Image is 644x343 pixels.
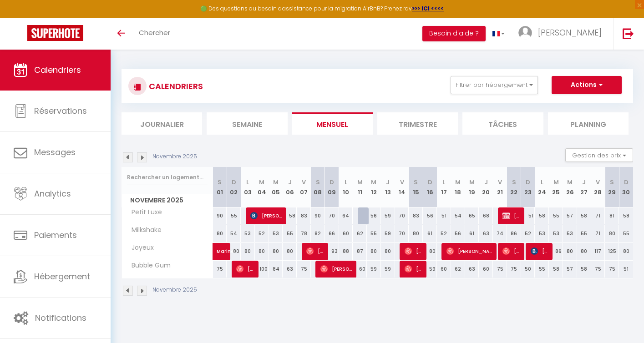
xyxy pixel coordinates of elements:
abbr: S [218,178,222,187]
th: 30 [619,167,633,207]
div: 58 [283,207,297,224]
div: 53 [269,225,283,242]
th: 04 [255,167,269,207]
abbr: D [330,178,334,187]
div: 55 [577,225,591,242]
span: Analytics [34,188,71,199]
div: 82 [311,225,325,242]
div: 80 [563,243,577,260]
div: 55 [283,225,297,242]
th: 09 [325,167,339,207]
div: 52 [255,225,269,242]
img: Super Booking [27,25,83,41]
div: 80 [381,243,395,260]
abbr: D [428,178,432,187]
div: 75 [493,261,507,277]
abbr: S [414,178,418,187]
abbr: M [273,178,279,187]
span: Milkshake [123,225,164,235]
div: 63 [465,261,479,277]
li: Trimestre [377,112,458,135]
span: Notifications [35,312,86,323]
div: 75 [605,261,619,277]
abbr: S [610,178,614,187]
th: 15 [409,167,423,207]
div: 58 [577,207,591,224]
div: 63 [479,225,493,242]
span: [PERSON_NAME] [236,260,255,277]
img: ... [518,26,532,40]
div: 57 [563,207,577,224]
span: [PERSON_NAME] [538,27,602,38]
th: 01 [213,167,227,207]
div: 71 [591,207,605,224]
th: 23 [521,167,535,207]
div: 60 [479,261,493,277]
a: ... [PERSON_NAME] [512,18,613,50]
div: 61 [423,225,437,242]
p: Novembre 2025 [152,152,197,161]
li: Journalier [122,112,202,135]
th: 12 [367,167,381,207]
span: Petit Luxe [123,207,164,217]
div: 88 [339,243,353,260]
th: 17 [437,167,451,207]
abbr: L [541,178,543,187]
span: Novembre 2025 [122,194,213,207]
div: 87 [353,243,367,260]
div: 65 [465,207,479,224]
abbr: L [442,178,445,187]
strong: >>> ICI <<<< [412,5,444,12]
th: 21 [493,167,507,207]
div: 52 [521,225,535,242]
th: 11 [353,167,367,207]
abbr: D [232,178,236,187]
div: 80 [423,243,437,260]
div: 51 [437,207,451,224]
span: [PERSON_NAME] [502,207,521,224]
div: 60 [339,225,353,242]
div: 55 [619,225,633,242]
div: 90 [213,207,227,224]
div: 60 [353,261,367,277]
div: 80 [367,243,381,260]
div: 53 [241,225,255,242]
div: 78 [297,225,311,242]
th: 22 [507,167,521,207]
div: 93 [325,243,339,260]
div: 86 [507,225,521,242]
div: 100 [255,261,269,277]
span: Paiements [34,229,77,241]
p: Novembre 2025 [152,286,197,294]
abbr: J [484,178,488,187]
div: 83 [297,207,311,224]
div: 70 [325,207,339,224]
th: 29 [605,167,619,207]
div: 56 [451,225,465,242]
div: 59 [367,261,381,277]
div: 59 [381,207,395,224]
abbr: M [553,178,559,187]
div: 75 [591,261,605,277]
h3: CALENDRIERS [147,76,203,96]
abbr: D [624,178,629,187]
abbr: L [246,178,249,187]
span: [PERSON_NAME] [320,260,353,277]
abbr: J [582,178,586,187]
button: Besoin d'aide ? [422,26,486,41]
div: 61 [465,225,479,242]
div: 71 [591,225,605,242]
div: 80 [241,243,255,260]
abbr: J [386,178,390,187]
img: logout [623,28,634,39]
div: 84 [269,261,283,277]
th: 26 [563,167,577,207]
li: Planning [548,112,629,135]
button: Gestion des prix [565,148,633,162]
abbr: V [400,178,404,187]
div: 117 [591,243,605,260]
th: 13 [381,167,395,207]
th: 02 [227,167,241,207]
abbr: V [596,178,600,187]
div: 58 [549,261,563,277]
